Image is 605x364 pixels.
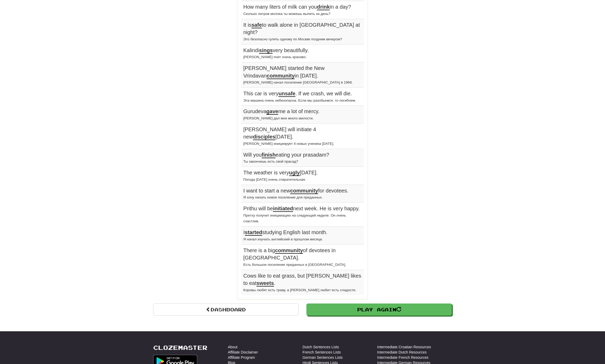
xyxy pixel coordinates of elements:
u: initiated [273,206,293,212]
small: Погода [DATE] очень отвратительная. [243,178,306,181]
u: community [290,188,318,194]
a: Play Again [306,304,452,316]
a: Intermediate Croatian Resources [377,344,431,350]
u: sweets [256,280,274,286]
u: finish [262,152,276,158]
small: [PERSON_NAME] инициирует 4 новых ученика [DATE]. [243,142,334,146]
a: Dashboard [153,304,299,316]
u: sings [259,47,273,54]
small: Это безопасно гулять одному по Москве поздним вечером? [243,37,342,41]
u: started [245,229,262,236]
span: It is to walk alone in [GEOGRAPHIC_DATA] at night? [243,22,360,35]
small: Коровы любят есть траву, а [PERSON_NAME] любит есть сладости. [243,288,356,292]
small: Я начал изучать английский в прошлом месяце. [243,237,323,241]
span: Kalindi very beautifully. [243,47,309,54]
u: unsafe [278,91,295,97]
a: Intermediate Dutch Resources [377,350,427,355]
u: community [275,247,303,254]
small: Сколько литров молока ты можешь выпить за день? [243,12,331,16]
span: How many liters of milk can you in a day? [243,4,351,10]
span: Prithu will be next week. He is very happy. [243,206,360,212]
span: There is a big of devotees in [GEOGRAPHIC_DATA]. [243,247,335,261]
u: drink [317,4,330,10]
u: gave [266,108,278,115]
small: Эта машина очень небезопасна. Если мы разобьемся, то погибнем. [243,98,356,102]
a: Affiliate Program [228,355,255,360]
small: Притху получит иницииацию на следующей неделе. Он очень счастлив. [243,213,346,223]
a: German Sentences Lists [302,355,343,360]
small: [PERSON_NAME] начал поселение [GEOGRAPHIC_DATA] в 1968. [243,80,353,84]
small: Я хочу начать новое поселение для преданных. [243,195,323,199]
u: safe [251,22,262,28]
a: About [228,344,238,350]
small: Есть большое поселение преданных в [GEOGRAPHIC_DATA]. [243,263,346,267]
small: [PERSON_NAME] поет очень красиво. [243,55,307,59]
span: [PERSON_NAME] started the New Vrindavan in [DATE]. [243,65,324,79]
small: [PERSON_NAME] дал мне много милости. [243,116,313,120]
span: This car is very . If we crash, we will die. [243,91,352,97]
a: Dutch Sentences Lists [302,344,339,350]
a: Intermediate French Resources [377,355,428,360]
u: community [267,73,295,79]
small: Ты закончишь есть свой прасад? [243,159,298,163]
span: Will you eating your prasadam? [243,152,329,158]
a: Clozemaster [153,344,207,351]
span: I studying English last month. [243,229,327,236]
span: Gurudeva me a lot of mercy. [243,108,320,115]
u: disciples [253,134,276,140]
span: The weather is very [DATE]. [243,170,318,176]
span: [PERSON_NAME] will initiate 4 new [DATE]. [243,126,316,140]
a: Affiliate Disclaimer [228,350,258,355]
span: I want to start a new for devotees. [243,188,348,194]
u: ugly [289,170,300,176]
span: Cows like to eat grass, but [PERSON_NAME] likes to eat . [243,273,361,287]
a: French Sentences Lists [302,350,341,355]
